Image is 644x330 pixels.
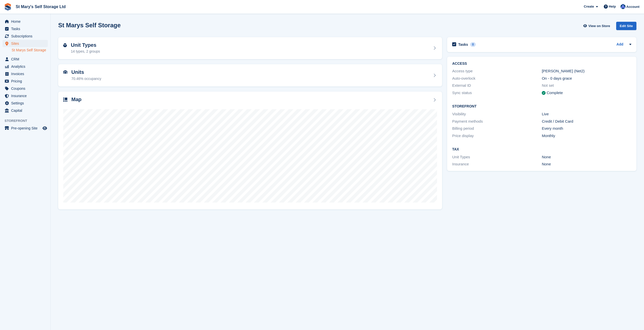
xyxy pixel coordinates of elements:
[616,22,636,32] a: Edit Site
[452,154,542,160] div: Unit Types
[3,40,48,47] a: menu
[63,43,67,47] img: unit-type-icn-2b2737a686de81e16bb02015468b77c625bbabd49415b5ef34ead5e3b44a266d.svg
[11,40,41,47] span: Sites
[11,107,41,114] span: Capital
[58,37,442,59] a: Unit Types 14 types, 2 groups
[3,18,48,25] a: menu
[71,42,100,48] h2: Unit Types
[4,3,12,11] img: stora-icon-8386f47178a22dfd0bd8f6a31ec36ba5ce8667c1dd55bd0f319d3a0aa187defe.svg
[63,70,67,74] img: unit-icn-7be61d7bf1b0ce9d3e12c5938cc71ed9869f7b940bace4675aadf7bd6d80202e.svg
[71,69,101,75] h2: Units
[5,118,50,123] span: Storefront
[3,85,48,92] a: menu
[452,119,542,124] div: Payment methods
[452,147,631,151] h2: Tax
[452,104,631,108] h2: Storefront
[542,68,631,74] div: [PERSON_NAME] (Net2)
[452,133,542,139] div: Price display
[452,62,631,66] h2: ACCESS
[3,78,48,85] a: menu
[11,70,41,77] span: Invoices
[452,111,542,117] div: Visibility
[547,90,563,96] div: Complete
[42,125,48,131] a: Preview store
[542,154,631,160] div: None
[3,25,48,32] a: menu
[542,133,631,139] div: Monthly
[11,78,41,85] span: Pricing
[3,100,48,107] a: menu
[458,42,468,47] h2: Tasks
[626,4,639,9] span: Account
[452,90,542,96] div: Sync status
[58,92,442,210] a: Map
[616,42,623,48] a: Add
[584,4,594,9] span: Create
[542,126,631,131] div: Every month
[58,64,442,86] a: Units 70.46% occupancy
[12,48,48,53] a: St Marys Self Storage
[11,125,41,132] span: Pre-opening Site
[542,76,631,81] div: On - 0 days grace
[452,83,542,89] div: External ID
[542,161,631,167] div: None
[588,24,610,29] span: View on Store
[470,42,476,47] div: 0
[71,97,81,102] h2: Map
[71,49,100,54] div: 14 types, 2 groups
[11,100,41,107] span: Settings
[542,83,631,89] div: Not set
[11,18,41,25] span: Home
[3,70,48,77] a: menu
[583,22,612,30] a: View on Store
[452,161,542,167] div: Insurance
[3,63,48,70] a: menu
[58,22,121,29] h2: St Marys Self Storage
[609,4,616,9] span: Help
[14,3,68,11] a: St Mary's Self Storage Ltd
[11,25,41,32] span: Tasks
[11,85,41,92] span: Coupons
[620,4,626,9] img: Matthew Keenan
[63,98,67,102] img: map-icn-33ee37083ee616e46c38cad1a60f524a97daa1e2b2c8c0bc3eb3415660979fc1.svg
[71,76,101,81] div: 70.46% occupancy
[542,119,631,124] div: Credit / Debit Card
[3,56,48,63] a: menu
[616,22,636,30] div: Edit Site
[11,33,41,40] span: Subscriptions
[11,63,41,70] span: Analytics
[11,56,41,63] span: CRM
[452,76,542,81] div: Auto-overlock
[3,125,48,132] a: menu
[3,33,48,40] a: menu
[542,111,631,117] div: Live
[3,92,48,99] a: menu
[452,68,542,74] div: Access type
[11,92,41,99] span: Insurance
[3,107,48,114] a: menu
[452,126,542,131] div: Billing period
